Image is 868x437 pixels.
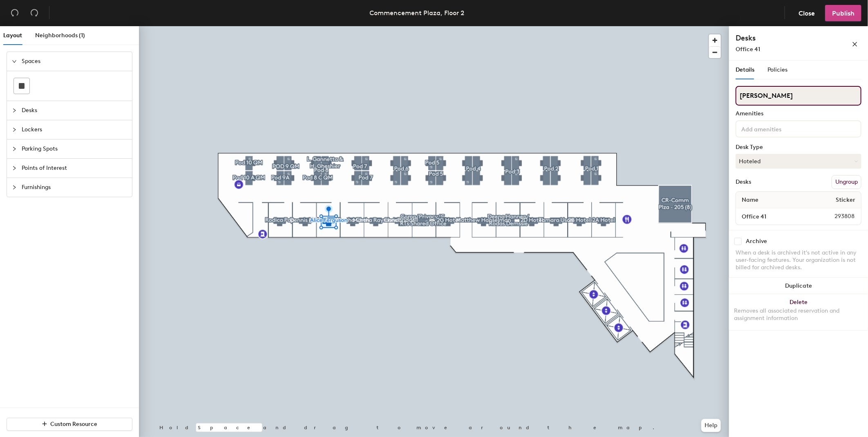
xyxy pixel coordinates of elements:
span: Layout [3,32,22,39]
button: Duplicate [729,278,868,294]
button: Close [792,5,822,21]
input: Unnamed desk [738,211,815,222]
div: When a desk is archived it's not active in any user-facing features. Your organization is not bil... [736,249,861,271]
span: Spaces [22,52,127,71]
span: close [852,41,858,47]
span: collapsed [12,185,17,190]
span: Publish [832,9,855,17]
input: Add amenities [740,124,813,133]
div: Desks [736,179,751,185]
span: expanded [12,59,17,64]
button: Custom Resource [7,418,132,431]
button: Publish [825,5,861,21]
span: Parking Spots [22,140,127,158]
span: collapsed [12,108,17,113]
button: DeleteRemoves all associated reservation and assignment information [729,294,868,330]
span: Neighborhoods (1) [35,32,85,39]
span: Name [738,193,763,207]
span: Policies [767,66,787,73]
span: 293808 [815,212,859,221]
div: Amenities [736,110,861,117]
div: Archive [746,238,767,245]
span: Custom Resource [51,421,98,428]
button: Undo (⌘ + Z) [7,5,23,21]
span: Close [799,9,815,17]
span: collapsed [12,166,17,171]
span: Details [736,66,754,73]
button: Redo (⌘ + ⇧ + Z) [26,5,43,21]
span: Lockers [22,120,127,139]
div: Desk Type [736,144,861,151]
span: Points of Interest [22,159,127,178]
div: Commencement Plaza, Floor 2 [370,8,465,18]
span: Office 41 [736,46,760,53]
button: Ungroup [832,175,861,189]
span: Desks [22,101,127,120]
span: Furnishings [22,178,127,197]
button: Help [701,419,721,432]
span: collapsed [12,127,17,132]
span: Sticker [832,193,859,207]
h4: Desks [736,33,825,43]
span: collapsed [12,146,17,151]
button: Hoteled [736,154,861,169]
div: Removes all associated reservation and assignment information [734,307,863,322]
span: undo [11,9,19,17]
